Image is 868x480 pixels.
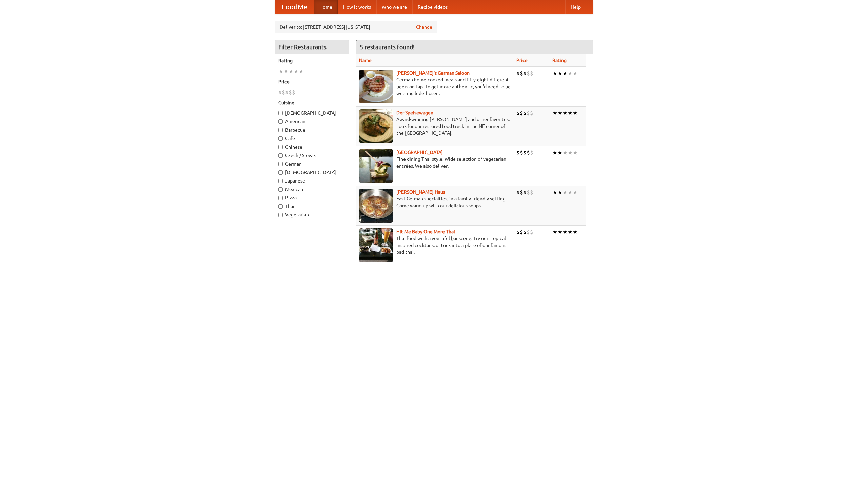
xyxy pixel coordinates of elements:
label: Chinese [278,143,346,150]
li: ★ [557,228,563,236]
li: $ [520,189,523,196]
li: ★ [557,109,563,117]
a: Hit Me Baby One More Thai [396,229,455,234]
li: ★ [563,70,568,77]
a: How it works [338,0,376,14]
label: American [278,118,346,125]
li: ★ [573,109,578,117]
li: $ [527,228,530,236]
li: ★ [552,70,557,77]
li: $ [289,89,292,96]
input: American [278,119,283,124]
input: Barbecue [278,128,283,132]
li: ★ [552,228,557,236]
h5: Rating [278,57,346,64]
p: Award-winning [PERSON_NAME] and other favorites. Look for our restored food truck in the NE corne... [359,116,511,136]
a: Name [359,58,372,63]
li: $ [527,189,530,196]
li: $ [530,189,533,196]
p: Thai food with a youthful bar scene. Try our tropical inspired cocktails, or tuck into a plate of... [359,235,511,255]
li: $ [523,109,527,117]
label: German [278,160,346,167]
input: Pizza [278,196,283,200]
input: Thai [278,204,283,209]
li: ★ [568,228,573,236]
li: ★ [552,149,557,156]
img: satay.jpg [359,149,393,183]
h5: Price [278,78,346,85]
li: ★ [568,109,573,117]
li: ★ [289,68,294,75]
h4: Filter Restaurants [275,40,349,54]
a: [GEOGRAPHIC_DATA] [396,150,443,155]
li: $ [527,70,530,77]
li: $ [530,149,533,156]
li: $ [285,89,289,96]
a: [PERSON_NAME] Haus [396,189,445,195]
li: ★ [294,68,299,75]
label: [DEMOGRAPHIC_DATA] [278,110,346,116]
img: speisewagen.jpg [359,109,393,143]
label: Pizza [278,194,346,201]
a: Recipe videos [412,0,453,14]
li: $ [516,228,520,236]
li: ★ [563,189,568,196]
img: esthers.jpg [359,70,393,103]
li: $ [520,149,523,156]
li: $ [527,149,530,156]
li: ★ [563,228,568,236]
li: ★ [573,149,578,156]
li: ★ [283,68,289,75]
li: $ [516,109,520,117]
a: [PERSON_NAME]'s German Saloon [396,70,470,76]
a: Rating [552,58,567,63]
label: Mexican [278,186,346,193]
li: $ [523,149,527,156]
div: Deliver to: [STREET_ADDRESS][US_STATE] [275,21,437,33]
li: $ [527,109,530,117]
a: Home [314,0,338,14]
label: [DEMOGRAPHIC_DATA] [278,169,346,176]
li: $ [520,70,523,77]
img: babythai.jpg [359,228,393,262]
input: Chinese [278,145,283,149]
li: $ [516,149,520,156]
li: ★ [563,109,568,117]
li: ★ [552,189,557,196]
a: Price [516,58,528,63]
label: Japanese [278,177,346,184]
li: ★ [568,70,573,77]
label: Barbecue [278,127,346,133]
p: East German specialties, in a family-friendly setting. Come warm up with our delicious soups. [359,195,511,209]
h5: Cuisine [278,99,346,106]
li: ★ [557,70,563,77]
li: $ [516,70,520,77]
label: Cafe [278,135,346,142]
input: German [278,162,283,166]
input: Cafe [278,136,283,141]
li: ★ [573,189,578,196]
li: $ [530,109,533,117]
label: Vegetarian [278,211,346,218]
a: Help [565,0,586,14]
p: Fine dining Thai-style. Wide selection of vegetarian entrées. We also deliver. [359,156,511,169]
input: [DEMOGRAPHIC_DATA] [278,111,283,115]
li: $ [523,70,527,77]
label: Thai [278,203,346,210]
li: $ [282,89,285,96]
li: $ [523,228,527,236]
li: ★ [568,189,573,196]
ng-pluralize: 5 restaurants found! [360,44,415,50]
input: Czech / Slovak [278,153,283,158]
a: Der Speisewagen [396,110,433,115]
input: Vegetarian [278,213,283,217]
li: ★ [557,189,563,196]
li: $ [530,228,533,236]
a: Change [416,24,432,31]
a: FoodMe [275,0,314,14]
a: Who we are [376,0,412,14]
